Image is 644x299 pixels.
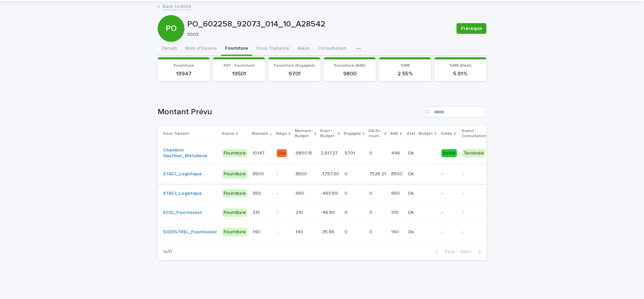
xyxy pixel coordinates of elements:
[252,130,268,137] p: Montant
[296,189,306,196] p: 950
[462,229,494,235] p: -
[462,171,494,177] p: -
[449,64,472,68] span: %MB (Réel)
[344,149,356,156] p: 9701
[438,71,482,77] p: 5.91 %
[462,149,485,158] div: Terminée
[430,249,458,255] button: Back
[314,42,350,56] button: Consultation
[253,170,265,177] p: 8500
[390,130,398,137] p: RAE
[277,171,290,177] p: -
[408,149,415,156] p: Ok
[187,19,451,29] p: PO_602258_92073_014_10_A28542
[321,228,336,235] p: -35.86
[334,64,366,68] span: Fourniture (RAE)
[391,170,404,177] p: 8500
[321,189,339,196] p: -483.69
[253,149,266,156] p: 10147
[222,149,247,158] div: Fourniture
[222,170,247,178] div: Fourniture
[369,208,374,216] p: 0
[441,171,457,177] p: -
[158,164,560,184] tr: STACI_Logistique Fourniture85008500 -85008500 -1,757.30-1,757.30 00 7526.217526.21 85008500 OkOk ...
[407,130,433,137] p: Etat - Budget
[217,71,261,77] p: 19501
[321,149,339,156] p: 2,817.27
[462,210,494,216] p: -
[458,249,486,255] button: Next
[222,228,247,236] div: Fourniture
[423,107,486,117] input: Search
[369,127,383,140] p: DA-En cours
[462,191,494,196] p: -
[277,191,290,196] p: -
[408,170,415,177] p: Ok
[296,208,304,216] p: 210
[221,42,252,56] button: Fourniture
[181,42,221,56] button: Main d'Oeuvre
[391,189,401,196] p: 950
[383,71,427,77] p: 2.55 %
[158,184,560,203] tr: STACI_Logistique Fourniture950950 -950950 -483.69-483.69 00 00 950950 OkOk --NégoEditer
[158,42,181,56] button: Details
[296,170,308,177] p: 8500
[296,228,305,235] p: 140
[277,210,290,216] p: -
[222,130,234,137] p: Status
[274,64,315,68] span: Fourniture (Engagée)
[276,130,287,137] p: Négo
[344,130,361,137] p: Engagée
[158,223,560,242] tr: SODISTREL_Fournisseur Fourniture140140 -140140 -35.86-35.86 00 00 140140 OkOk --NégoEditer
[461,25,482,32] span: Prérequis
[158,244,177,260] p: 1 of 1
[222,208,247,217] div: Fourniture
[295,127,313,140] p: Montant-Budget
[321,170,340,177] p: -1,757.30
[162,71,206,77] p: 19947
[369,189,374,196] p: 0
[369,228,374,235] p: 0
[441,191,457,196] p: -
[158,142,560,165] tr: Chambon Gauthier_Métallerie Fourniture1014710147 Oui9650.159650.15 2,817.272,817.27 97019701 00 4...
[277,149,287,158] div: Oui
[344,170,349,177] p: 0
[222,189,247,198] div: Fourniture
[328,71,372,77] p: 9800
[253,189,263,196] p: 950
[163,191,202,196] a: STACI_Logistique
[391,149,401,156] p: 446
[457,23,486,34] button: Prérequis
[224,64,255,68] span: PAT - Fourniture
[253,208,261,216] p: 210
[344,208,349,216] p: 0
[344,189,349,196] p: 0
[408,228,415,235] p: Ok
[461,249,475,254] span: Next
[293,42,314,56] button: Aléas
[163,147,217,159] a: Chambon Gauthier_Métallerie
[163,2,191,10] a: Back to3003
[369,149,374,156] p: 0
[344,228,349,235] p: 0
[272,71,316,77] p: 9701
[321,208,336,216] p: -46.80
[277,229,290,235] p: -
[163,229,217,235] a: SODISTREL_Fournisseur
[400,64,410,68] span: %MB
[187,32,448,38] p: 3003
[174,64,194,68] span: Fourniture
[163,130,189,137] p: Sous Traitant
[163,171,202,177] a: STACI_Logistique
[441,130,452,137] p: Solde
[253,228,262,235] p: 140
[158,203,560,223] tr: ECID_Fournisseur Fourniture210210 -210210 -46.80-46.80 00 00 210210 OkOk --NégoEditer
[441,229,457,235] p: -
[462,127,494,140] p: Statut - Consultation
[441,249,455,254] span: Back
[158,107,420,117] h1: Montant Prévu
[441,149,457,158] div: Soldé
[408,208,415,216] p: Ok
[441,210,457,216] p: -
